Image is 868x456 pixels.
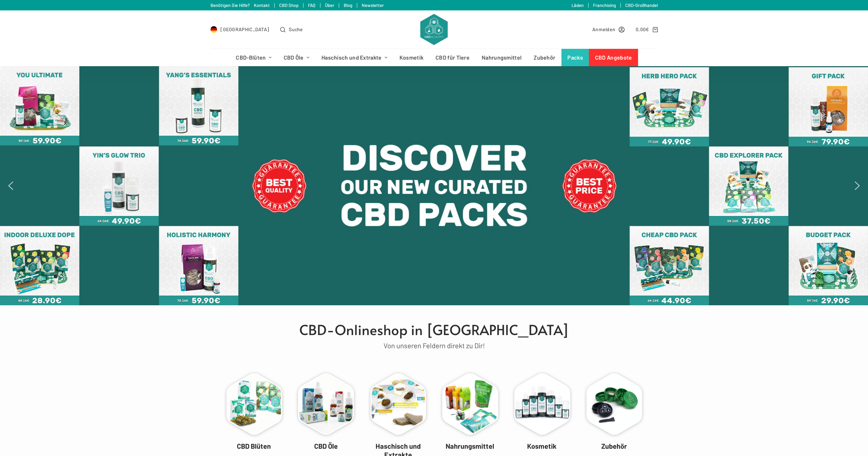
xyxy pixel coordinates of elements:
img: Zubehör [583,370,645,438]
a: Kosmetik [393,49,429,66]
a: Zubehör [601,442,627,450]
img: CBD Alchemy [420,14,447,45]
span: Anmelden [592,25,615,33]
img: CBD Öle [295,370,357,438]
img: DE Flag [210,26,217,33]
a: CBD-Großhandel [625,2,658,8]
a: CBD Öle [277,49,315,66]
a: Anmelden [592,25,625,33]
a: Newsletter [362,2,384,8]
a: CBD Öle [314,442,338,450]
span: Suche [289,25,303,33]
p: Von unseren Feldern direkt zu Dir! [214,340,654,351]
a: CBD für Tiere [430,49,476,66]
a: Läden [571,2,584,8]
a: Shopping cart [636,25,658,33]
a: Über [325,2,334,8]
bdi: 0,00 [636,26,649,32]
a: Haschisch und Extrakte [315,49,393,66]
img: previous arrow [5,180,16,191]
a: Nahrungsmittel [446,442,494,450]
a: Select Country [210,25,269,33]
a: CBD-Blüten [230,49,277,66]
a: CBD Angebote [589,49,638,66]
a: Franchising [593,2,616,8]
a: Kosmetik [527,442,557,450]
img: next arrow [852,180,863,191]
a: Nahrungsmittel [476,49,528,66]
a: FAQ [308,2,316,8]
a: CBD Blüten [237,442,271,450]
img: Haschisch und Extrakte [367,370,429,438]
h1: CBD-Onlineshop in [GEOGRAPHIC_DATA] [214,319,654,340]
nav: Header-Menü [230,49,638,66]
a: Packs [561,49,589,66]
a: Blog [344,2,352,8]
span: [GEOGRAPHIC_DATA] [221,25,269,33]
img: CBD-Nahrungsmittel [439,370,501,438]
img: Kosmetika mit CBD [511,370,573,438]
button: Open search form [280,25,303,33]
a: CBD Shop [279,2,299,8]
a: Benötigen Sie Hilfe? Kontakt [210,2,270,8]
span: € [646,26,649,32]
a: Zubehör [528,49,561,66]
